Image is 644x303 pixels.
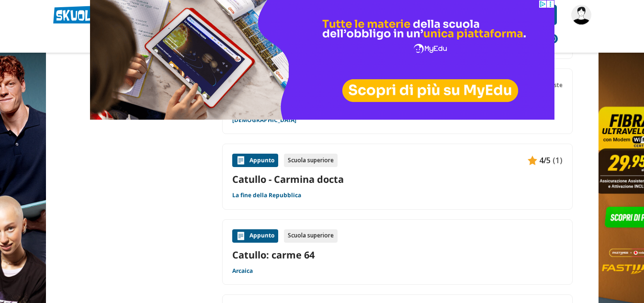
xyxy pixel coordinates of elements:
[232,229,278,243] div: Appunto
[236,156,246,165] img: Appunti contenuto
[539,154,551,167] span: 4/5
[571,5,591,25] img: Raffaella153
[553,154,563,167] span: (1)
[232,173,563,186] a: Catullo - Carmina docta
[232,248,563,261] a: Catullo: carme 64
[236,231,246,241] img: Appunti contenuto
[232,267,253,275] a: Arcaica
[528,156,537,165] img: Appunti contenuto
[232,116,296,124] a: [DEMOGRAPHIC_DATA]
[284,154,338,167] div: Scuola superiore
[232,191,301,199] a: La fine della Repubblica
[284,229,338,243] div: Scuola superiore
[232,154,278,167] div: Appunto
